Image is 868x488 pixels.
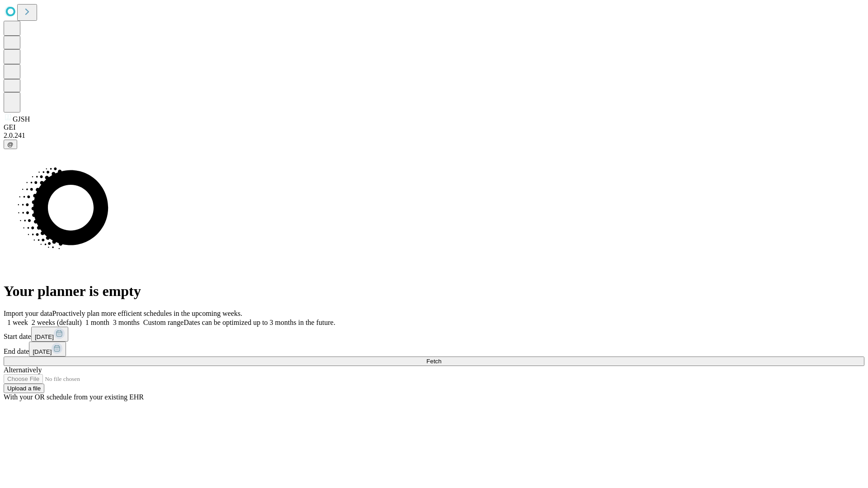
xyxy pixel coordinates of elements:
span: [DATE] [35,333,54,340]
span: [DATE] [33,348,52,355]
div: Start date [4,327,864,342]
h1: Your planner is empty [4,283,864,300]
span: GJSH [13,115,30,123]
button: Upload a file [4,384,44,393]
span: Fetch [426,358,441,365]
span: Dates can be optimized up to 3 months in the future. [184,319,335,326]
button: Fetch [4,357,864,366]
button: [DATE] [29,342,66,357]
span: Proactively plan more efficient schedules in the upcoming weeks. [52,310,242,317]
span: With your OR schedule from your existing EHR [4,393,144,401]
span: Custom range [143,319,184,326]
div: 2.0.241 [4,131,864,140]
div: End date [4,342,864,357]
button: @ [4,140,17,149]
span: Import your data [4,310,52,317]
div: GEI [4,123,864,131]
button: [DATE] [31,327,68,342]
span: Alternatively [4,366,42,374]
span: 1 week [7,319,28,326]
span: 1 month [85,319,109,326]
span: 3 months [113,319,140,326]
span: @ [7,141,14,148]
span: 2 weeks (default) [32,319,82,326]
